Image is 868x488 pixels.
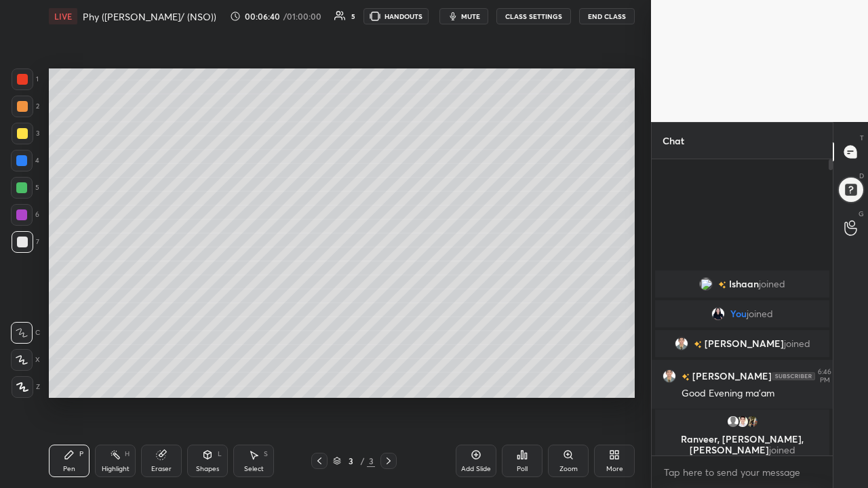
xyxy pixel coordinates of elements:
[344,457,357,465] div: 3
[218,451,222,457] div: L
[83,10,216,23] h4: Phy ([PERSON_NAME]/ (NSO))
[860,133,864,143] p: T
[736,415,749,428] img: 63d9190522f443be880caa67f42a0436.jpg
[675,337,688,350] img: 99f9d3b070a9448d9f43ba0fdbfb7f4f.jpg
[151,466,172,472] div: Eraser
[559,466,578,472] div: Zoom
[517,466,528,472] div: Poll
[772,372,815,380] img: 4P8fHbbgJtejmAAAAAElFTkSuQmCC
[196,466,219,472] div: Shapes
[769,443,795,456] span: joined
[682,373,690,381] img: no-rating-badge.077c3623.svg
[439,8,488,24] button: mute
[652,268,833,455] div: grid
[705,338,784,349] span: [PERSON_NAME]
[726,415,740,428] img: default.png
[12,68,39,90] div: 1
[699,277,713,291] img: 3
[718,281,726,289] img: no-rating-badge.077c3623.svg
[351,13,355,20] div: 5
[11,204,39,226] div: 6
[652,123,695,159] p: Chat
[818,368,831,384] div: 6:46 PM
[102,466,130,472] div: Highlight
[12,231,39,253] div: 7
[79,451,83,457] div: P
[606,466,623,472] div: More
[711,307,725,321] img: abfed3403e5940d69db7ef5c0e24dee9.jpg
[729,279,759,289] span: Ishaan
[12,376,40,398] div: Z
[360,457,364,465] div: /
[461,466,491,472] div: Add Slide
[759,279,785,289] span: joined
[363,8,429,24] button: HANDOUTS
[747,308,773,319] span: joined
[63,466,75,472] div: Pen
[367,455,375,467] div: 3
[461,12,480,21] span: mute
[663,369,676,383] img: 99f9d3b070a9448d9f43ba0fdbfb7f4f.jpg
[730,308,747,319] span: You
[682,387,822,401] div: Good Evening ma'am
[663,434,821,455] p: Ranveer, [PERSON_NAME], [PERSON_NAME]
[244,466,264,472] div: Select
[12,123,39,144] div: 3
[264,451,268,457] div: S
[694,341,702,348] img: no-rating-badge.077c3623.svg
[579,8,635,24] button: End Class
[49,8,77,24] div: LIVE
[690,369,772,384] h6: [PERSON_NAME]
[496,8,571,24] button: CLASS SETTINGS
[12,96,39,117] div: 2
[859,171,864,181] p: D
[11,177,39,199] div: 5
[745,415,759,428] img: 1bd88fb3a2494346abe543a1a81aa20f.jpg
[859,209,864,219] p: G
[11,349,40,371] div: X
[11,322,40,344] div: C
[784,338,810,349] span: joined
[125,451,130,457] div: H
[11,150,39,171] div: 4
